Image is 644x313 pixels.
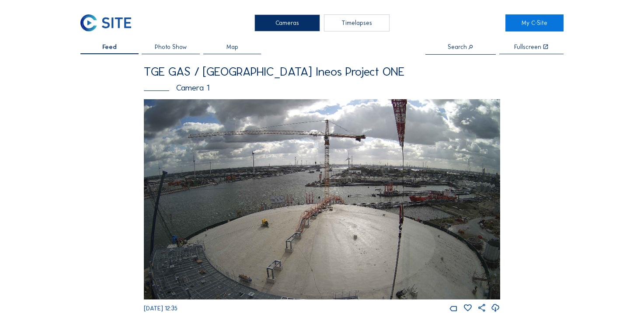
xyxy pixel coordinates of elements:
[102,44,117,50] span: Feed
[80,14,139,31] a: C-SITE Logo
[144,66,500,78] div: TGE GAS / [GEOGRAPHIC_DATA] Ineos Project ONE
[324,14,390,31] div: Timelapses
[514,44,541,50] div: Fullscreen
[144,99,500,299] img: Image
[226,44,238,50] span: Map
[144,83,500,92] div: Camera 1
[254,14,320,31] div: Cameras
[144,305,178,312] span: [DATE] 12:35
[80,14,131,31] img: C-SITE Logo
[155,44,187,50] span: Photo Show
[505,14,564,31] a: My C-Site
